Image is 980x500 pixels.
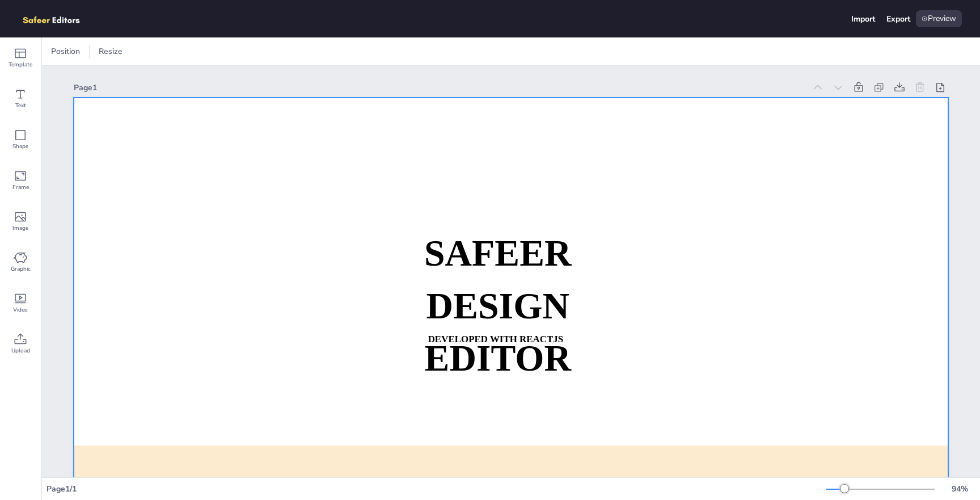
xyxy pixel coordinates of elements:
[428,334,564,344] strong: DEVELOPED WITH REACTJS
[916,10,962,27] div: Preview
[424,233,572,274] strong: SAFEER
[886,14,910,24] div: Export
[18,10,96,27] img: logo.png
[96,46,125,57] span: Resize
[851,14,875,24] div: Import
[15,101,26,110] span: Text
[12,224,28,233] span: Image
[946,484,973,494] div: 94 %
[425,285,571,379] strong: DESIGN EDITOR
[49,46,82,57] span: Position
[13,305,28,314] span: Video
[47,484,826,494] div: Page 1 / 1
[11,346,30,355] span: Upload
[12,142,28,151] span: Shape
[74,82,805,93] div: Page 1
[9,60,32,69] span: Template
[11,264,31,274] span: Graphic
[12,183,29,192] span: Frame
